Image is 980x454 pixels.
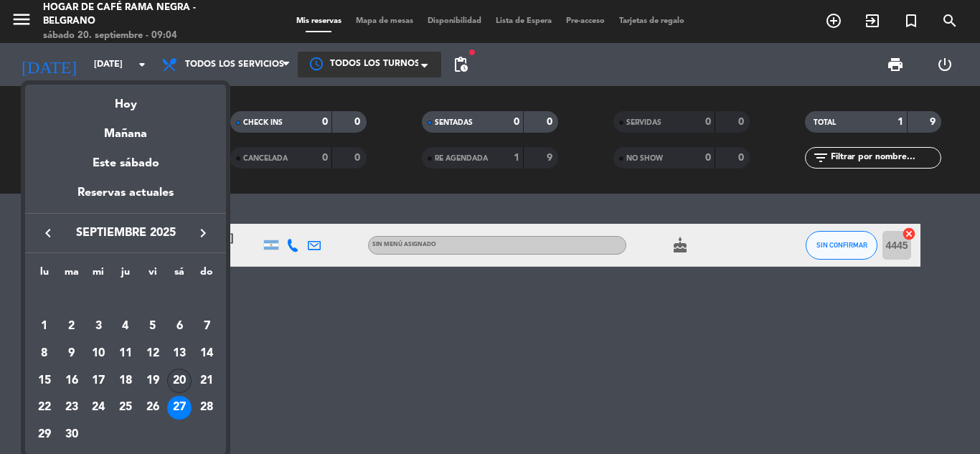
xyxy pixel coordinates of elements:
[190,224,216,242] button: keyboard_arrow_right
[86,341,110,366] div: 10
[25,143,226,184] div: Este sábado
[139,394,166,422] td: 26 de septiembre de 2025
[167,396,192,420] div: 27
[166,313,194,341] td: 6 de septiembre de 2025
[32,422,57,447] div: 29
[60,341,84,366] div: 9
[61,224,190,242] span: septiembre 2025
[31,340,58,367] td: 8 de septiembre de 2025
[35,224,61,242] button: keyboard_arrow_left
[113,396,138,420] div: 25
[167,369,192,393] div: 20
[39,224,57,242] i: keyboard_arrow_left
[194,224,212,242] i: keyboard_arrow_right
[85,340,112,367] td: 10 de septiembre de 2025
[31,394,58,422] td: 22 de septiembre de 2025
[139,340,166,367] td: 12 de septiembre de 2025
[58,421,85,448] td: 30 de septiembre de 2025
[139,313,166,341] td: 5 de septiembre de 2025
[194,314,219,339] div: 7
[112,394,139,422] td: 25 de septiembre de 2025
[166,340,194,367] td: 13 de septiembre de 2025
[112,340,139,367] td: 11 de septiembre de 2025
[112,313,139,341] td: 4 de septiembre de 2025
[141,396,165,420] div: 26
[86,314,110,339] div: 3
[141,314,165,339] div: 5
[25,184,226,213] div: Reservas actuales
[60,422,84,447] div: 30
[58,340,85,367] td: 9 de septiembre de 2025
[113,369,138,393] div: 18
[32,341,57,366] div: 8
[85,367,112,394] td: 17 de septiembre de 2025
[112,264,139,286] th: jueves
[166,264,194,286] th: sábado
[167,341,192,366] div: 13
[32,314,57,339] div: 1
[193,367,220,394] td: 21 de septiembre de 2025
[194,341,219,366] div: 14
[139,367,166,394] td: 19 de septiembre de 2025
[31,367,58,394] td: 15 de septiembre de 2025
[193,340,220,367] td: 14 de septiembre de 2025
[60,396,84,420] div: 23
[193,394,220,422] td: 28 de septiembre de 2025
[31,313,58,341] td: 1 de septiembre de 2025
[31,421,58,448] td: 29 de septiembre de 2025
[141,369,165,393] div: 19
[31,264,58,286] th: lunes
[139,264,166,286] th: viernes
[60,369,84,393] div: 16
[25,85,226,114] div: Hoy
[166,394,194,422] td: 27 de septiembre de 2025
[167,314,192,339] div: 6
[25,114,226,143] div: Mañana
[113,314,138,339] div: 4
[141,341,165,366] div: 12
[85,394,112,422] td: 24 de septiembre de 2025
[194,396,219,420] div: 28
[193,264,220,286] th: domingo
[86,396,110,420] div: 24
[112,367,139,394] td: 18 de septiembre de 2025
[193,313,220,341] td: 7 de septiembre de 2025
[58,313,85,341] td: 2 de septiembre de 2025
[58,394,85,422] td: 23 de septiembre de 2025
[166,367,194,394] td: 20 de septiembre de 2025
[58,264,85,286] th: martes
[58,367,85,394] td: 16 de septiembre de 2025
[31,286,220,313] td: SEP.
[32,369,57,393] div: 15
[86,369,110,393] div: 17
[60,314,84,339] div: 2
[85,264,112,286] th: miércoles
[32,396,57,420] div: 22
[85,313,112,341] td: 3 de septiembre de 2025
[194,369,219,393] div: 21
[113,341,138,366] div: 11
